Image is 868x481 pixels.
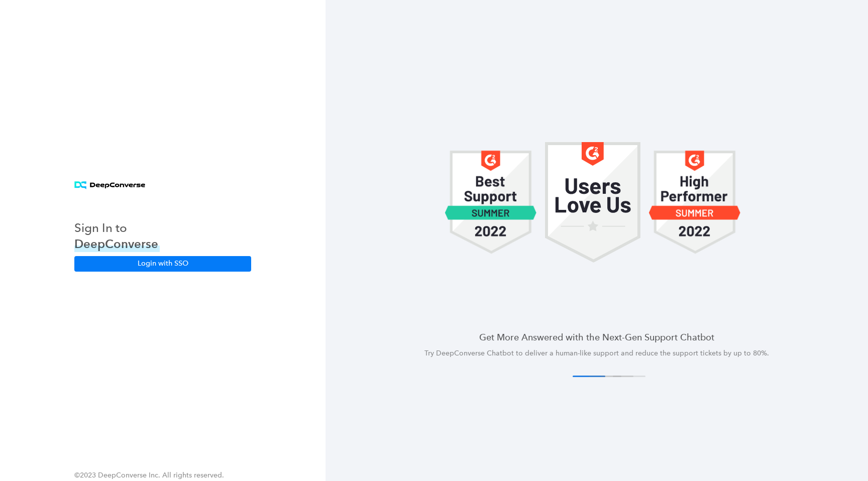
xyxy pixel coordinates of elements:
h4: Get More Answered with the Next-Gen Support Chatbot [350,331,844,343]
button: 1 [573,376,605,377]
img: horizontal logo [74,181,145,190]
button: 4 [613,376,645,377]
span: ©2023 DeepConverse Inc. All rights reserved. [74,471,224,479]
button: 3 [601,376,633,377]
img: carousel 1 [445,142,537,263]
img: carousel 1 [545,142,640,263]
span: Try DeepConverse Chatbot to deliver a human-like support and reduce the support tickets by up to ... [424,349,769,357]
button: 2 [589,376,621,377]
h3: Sign In to [74,220,160,236]
h3: DeepConverse [74,236,160,252]
button: Login with SSO [74,256,251,271]
img: carousel 1 [648,142,741,263]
